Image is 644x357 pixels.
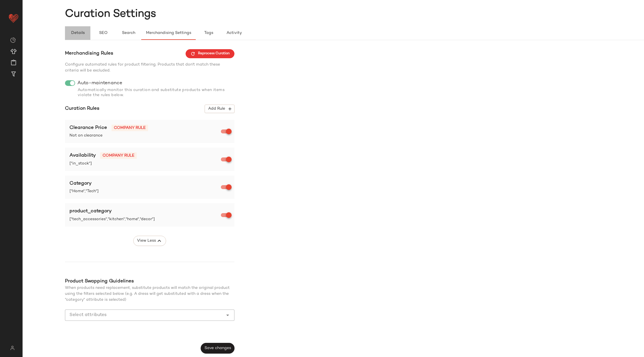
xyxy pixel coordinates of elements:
[99,31,107,35] span: SEO
[122,31,135,35] span: Search
[69,153,96,158] span: Availability
[69,209,112,214] span: product_category
[205,105,234,113] button: Add Rule
[8,12,19,24] img: heart_red.DM2ytmEG.svg
[65,88,234,98] div: Automatically monitor this curation and substitute products when items violate the rules below.
[69,161,222,166] span: ["in_stock"]
[65,105,99,112] span: Curation Rules
[137,237,156,244] span: View Less
[186,49,234,58] button: Reprocess Curation
[204,31,213,35] span: Tags
[65,50,113,57] span: Merchandising Rules
[146,31,191,35] span: Merchandising Settings
[208,106,231,111] span: Add Rule
[10,37,16,43] img: svg%3e
[226,31,242,35] span: Activity
[65,286,230,302] span: When products need replacement, substitute products will match the original product using the fil...
[69,216,222,222] span: ["tech_accessories","kitchen","home","decor"]
[201,343,234,354] button: Save changes
[77,80,122,86] span: Auto-maintenance
[204,346,231,350] span: Save changes
[69,181,92,186] span: Category
[65,279,134,284] span: Product Swapping Guidelines
[69,125,107,130] span: Clearance Price
[133,236,166,246] button: View Less
[112,125,148,131] span: Company rule
[224,312,231,319] i: Open
[65,8,156,20] span: Curation Settings
[190,51,230,56] span: Reprocess Curation
[65,62,220,73] span: Configure automated rules for product filtering. Products that don't match these criteria will be...
[69,133,222,139] span: Not on clearance
[7,346,18,350] img: svg%3e
[100,152,137,159] span: Company rule
[69,188,222,194] span: ["Home","Tech"]
[71,31,84,35] span: Details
